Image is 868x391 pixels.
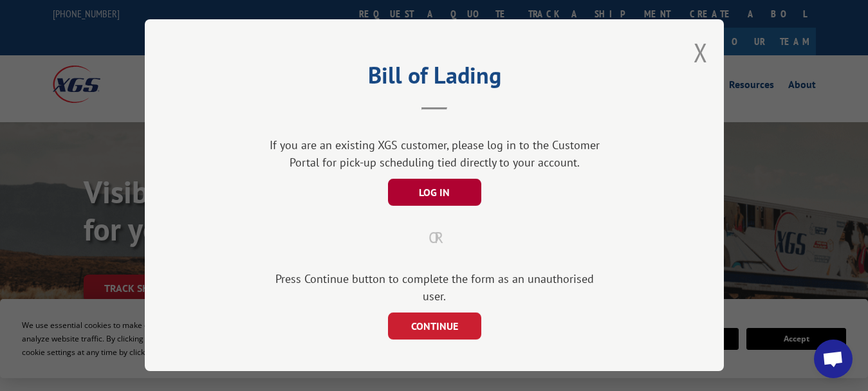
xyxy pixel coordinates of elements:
[694,35,708,69] button: Close modal
[387,313,481,340] button: CONTINUE
[264,270,605,305] div: Press Continue button to complete the form as an unauthorised user.
[209,226,660,250] div: OR
[264,136,605,171] div: If you are an existing XGS customer, please log in to the Customer Portal for pick-up scheduling ...
[209,66,660,91] h2: Bill of Lading
[814,340,853,378] div: Open chat
[387,187,481,199] a: LOG IN
[387,179,481,206] button: LOG IN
